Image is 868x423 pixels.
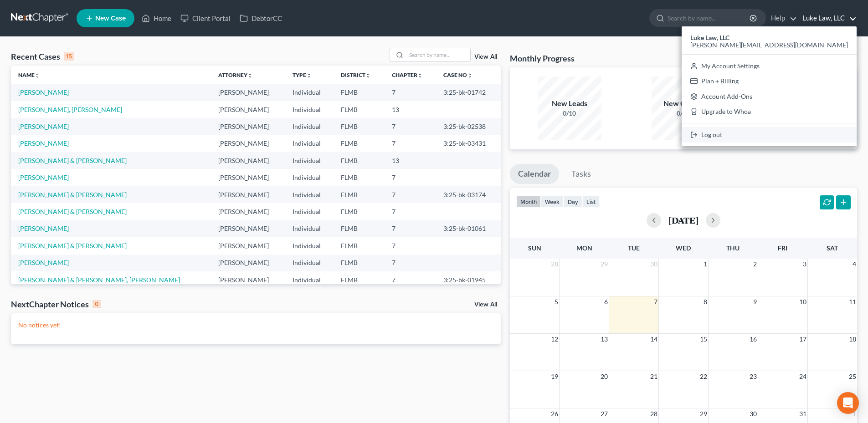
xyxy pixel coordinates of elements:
td: FLMB [334,135,384,152]
td: Individual [285,186,334,203]
p: No notices yet! [18,321,493,330]
span: Wed [676,244,691,252]
a: [PERSON_NAME] [18,224,69,232]
a: [PERSON_NAME] [18,259,69,266]
span: Thu [726,244,740,252]
td: 3:25-bk-01061 [436,220,501,237]
span: Fri [778,244,787,252]
span: 28 [550,259,559,270]
a: Case Nounfold_more [443,71,473,78]
td: Individual [285,135,334,152]
td: Individual [285,169,334,186]
td: 13 [385,101,437,118]
td: FLMB [334,220,384,237]
span: 15 [699,334,708,345]
span: Tue [628,244,640,252]
i: unfold_more [467,73,473,78]
a: Upgrade to Whoa [682,104,857,120]
span: Sat [827,244,838,252]
td: 7 [385,220,437,237]
span: 2 [752,259,758,270]
div: Open Intercom Messenger [837,392,859,414]
i: unfold_more [306,73,312,78]
a: [PERSON_NAME] & [PERSON_NAME], [PERSON_NAME] [18,276,180,284]
span: 8 [703,296,708,307]
span: 19 [550,371,559,382]
a: [PERSON_NAME] & [PERSON_NAME] [18,208,127,215]
td: 7 [385,169,437,186]
td: FLMB [334,118,384,135]
span: 27 [600,408,609,419]
td: [PERSON_NAME] [211,84,285,101]
a: [PERSON_NAME], [PERSON_NAME] [18,106,122,113]
a: Client Portal [176,10,235,26]
a: Plan + Billing [682,73,857,89]
a: [PERSON_NAME] & [PERSON_NAME] [18,157,127,164]
td: FLMB [334,152,384,169]
i: unfold_more [417,73,423,78]
a: Account Add-Ons [682,89,857,104]
span: 30 [649,259,658,270]
td: FLMB [334,271,384,288]
a: Nameunfold_more [18,71,40,78]
a: [PERSON_NAME] [18,139,69,147]
a: Home [137,10,176,26]
a: Help [766,10,797,26]
span: 21 [649,371,658,382]
span: Mon [576,244,592,252]
td: 7 [385,255,437,271]
span: 23 [749,371,758,382]
td: FLMB [334,203,384,220]
td: 3:25-bk-03174 [436,186,501,203]
span: 5 [554,296,559,307]
span: 26 [550,408,559,419]
div: 0/10 [652,109,715,118]
div: 15 [64,52,74,61]
td: 7 [385,84,437,101]
a: Log out [682,127,857,143]
div: NextChapter Notices [11,299,101,310]
td: FLMB [334,186,384,203]
a: My Account Settings [682,58,857,74]
span: 6 [603,296,609,307]
span: 29 [600,259,609,270]
h3: Monthly Progress [510,53,575,64]
td: FLMB [334,169,384,186]
td: [PERSON_NAME] [211,101,285,118]
td: 7 [385,186,437,203]
a: DebtorCC [235,10,287,26]
span: 18 [848,334,857,345]
td: 7 [385,271,437,288]
a: [PERSON_NAME] [18,88,69,96]
i: unfold_more [35,73,40,78]
a: Chapterunfold_more [392,71,423,78]
span: 12 [550,334,559,345]
a: View All [474,301,497,308]
td: 3:25-bk-01742 [436,84,501,101]
span: 30 [749,408,758,419]
button: list [582,195,600,208]
td: 3:25-bk-02538 [436,118,501,135]
a: Tasks [563,164,599,184]
td: 3:25-bk-01945 [436,271,501,288]
span: 28 [649,408,658,419]
div: Recent Cases [11,51,74,62]
span: 25 [848,371,857,382]
td: [PERSON_NAME] [211,169,285,186]
a: [PERSON_NAME] & [PERSON_NAME] [18,191,127,199]
td: [PERSON_NAME] [211,135,285,152]
td: Individual [285,203,334,220]
span: 31 [798,408,807,419]
td: [PERSON_NAME] [211,220,285,237]
td: Individual [285,84,334,101]
span: 1 [703,259,708,270]
span: 14 [649,334,658,345]
a: Districtunfold_more [341,71,371,78]
a: Typeunfold_more [293,71,312,78]
td: Individual [285,101,334,118]
a: [PERSON_NAME] [18,122,69,130]
span: 17 [798,334,807,345]
button: day [564,195,582,208]
a: View All [474,54,497,60]
div: New Leads [538,98,601,109]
